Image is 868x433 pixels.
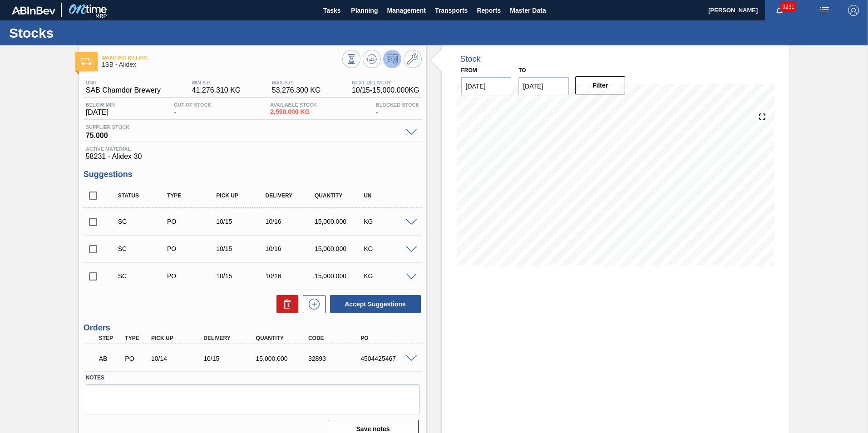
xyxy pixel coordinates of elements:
button: Notifications [765,4,794,17]
div: Awaiting Billing [97,349,124,369]
button: Filter [575,76,626,94]
div: Quantity [254,335,312,341]
span: Planning [351,5,378,16]
div: Pick up [214,192,269,199]
span: Below Min [86,102,115,108]
img: TNhmsLtSVTkK8tSr43FrP2fwEKptu5GPRR3wAAAABJRU5ErkJggg== [12,6,55,15]
div: 10/16/2025 [263,245,318,252]
div: KG [361,245,416,252]
div: 15,000.000 [312,245,367,252]
span: Tasks [322,5,342,16]
span: Unit [86,80,161,85]
button: Deprogram Stock [383,50,401,68]
div: 10/14/2025 [149,355,207,362]
button: Go to Master Data / General [404,50,422,68]
div: 15,000.000 [312,218,367,225]
div: PO [358,335,417,341]
label: Notes [86,371,419,384]
div: Stock [460,54,481,64]
div: KG [361,272,416,280]
div: Purchase order [165,218,220,225]
span: Master Data [510,5,546,16]
label: to [518,67,526,74]
div: Status [116,192,171,199]
img: Logout [848,5,859,16]
div: - [374,102,422,117]
div: Delivery [263,192,318,199]
div: Pick up [149,335,207,341]
span: Next Delivery [352,80,419,85]
div: Suggestion Created [116,245,171,252]
div: New suggestion [298,295,325,313]
span: Supplier Stock [86,124,401,130]
span: 41,276.310 KG [192,86,241,94]
div: 4504425467 [358,355,417,362]
div: - [172,102,214,117]
div: Quantity [312,192,367,199]
div: 32893 [306,355,365,362]
button: Accept Suggestions [330,295,421,313]
span: [DATE] [86,108,115,117]
span: 53,276.300 KG [272,86,321,94]
span: MAX S.P. [272,80,321,85]
p: AB [99,355,122,362]
div: 10/15/2025 [214,218,269,225]
div: Purchase order [165,245,220,252]
button: Update Chart [363,50,381,68]
div: KG [361,218,416,225]
div: Delivery [201,335,260,341]
div: Suggestion Created [116,272,171,280]
input: mm/dd/yyyy [518,77,569,95]
span: Available Stock [270,102,317,108]
h1: Stocks [9,28,170,38]
span: 2,590.000 KG [270,108,317,115]
div: 10/15/2025 [201,355,260,362]
div: Accept Suggestions [325,294,422,314]
span: Transports [435,5,468,16]
label: From [461,67,477,74]
div: 10/16/2025 [263,218,318,225]
h3: Suggestions [84,170,422,179]
div: Suggestion Created [116,218,171,225]
span: 1SB - Alidex [102,61,342,68]
h3: Orders [84,323,422,333]
span: 3231 [780,2,796,12]
input: mm/dd/yyyy [461,77,512,95]
div: 10/15/2025 [214,245,269,252]
span: Out Of Stock [174,102,212,108]
div: Step [97,335,124,341]
img: userActions [819,5,830,16]
button: Stocks Overview [342,50,360,68]
div: Purchase order [123,355,150,362]
span: MIN S.P. [192,80,241,85]
span: SAB Chamdor Brewery [86,86,161,94]
div: Type [165,192,220,199]
span: 10/15 - 15,000.000 KG [352,86,419,94]
span: Blocked Stock [376,102,419,108]
span: Reports [477,5,501,16]
div: 15,000.000 [254,355,312,362]
div: Type [123,335,150,341]
div: Purchase order [165,272,220,280]
div: UN [361,192,416,199]
div: Code [306,335,365,341]
img: Ícone [81,58,92,65]
div: 10/15/2025 [214,272,269,280]
span: Management [387,5,426,16]
span: Active Material [86,146,419,152]
div: 15,000.000 [312,272,367,280]
span: Awaiting Billing [102,55,342,60]
div: 10/16/2025 [263,272,318,280]
span: 58231 - Alidex 30 [86,153,419,161]
span: 75.000 [86,130,401,139]
div: Delete Suggestions [272,295,298,313]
